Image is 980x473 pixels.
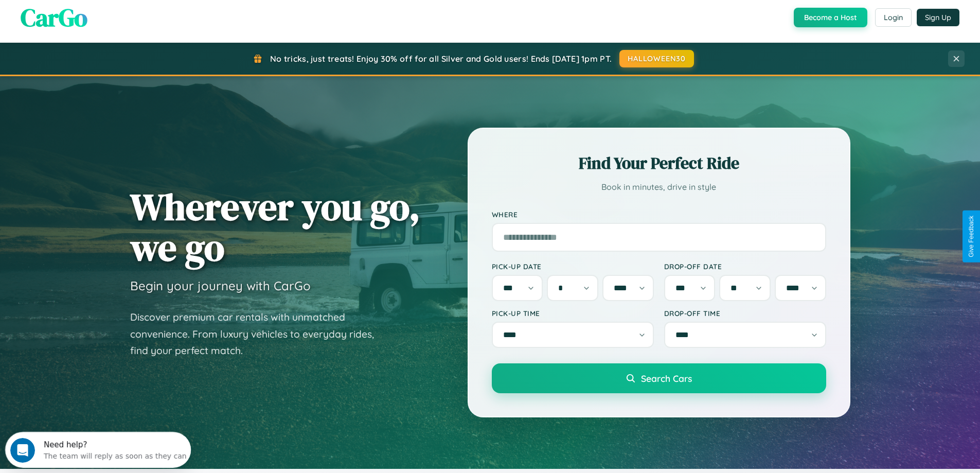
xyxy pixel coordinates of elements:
[21,1,87,34] span: CarGo
[130,186,420,268] h1: Wherever you go, we go
[130,309,387,359] p: Discover premium car rentals with unmatched convenience. From luxury vehicles to everyday rides, ...
[492,180,826,195] p: Book in minutes, drive in style
[917,9,959,26] button: Sign Up
[492,210,826,219] label: Where
[492,152,826,174] h2: Find Your Perfect Ride
[492,363,826,393] button: Search Cars
[664,309,826,318] label: Drop-off Time
[39,17,182,28] div: The team will reply as soon as they can
[794,8,867,27] button: Become a Host
[270,54,612,64] span: No tricks, just treats! Enjoy 30% off for all Silver and Gold users! Ends [DATE] 1pm PT.
[39,9,182,17] div: Need help?
[968,216,975,257] div: Give Feedback
[5,432,191,468] iframe: Intercom live chat discovery launcher
[664,262,826,271] label: Drop-off Date
[619,50,694,67] button: HALLOWEEN30
[875,8,912,27] button: Login
[492,309,654,318] label: Pick-up Time
[641,373,692,384] span: Search Cars
[130,278,311,293] h3: Begin your journey with CarGo
[492,262,654,271] label: Pick-up Date
[10,438,35,463] iframe: Intercom live chat
[4,4,191,32] div: Open Intercom Messenger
